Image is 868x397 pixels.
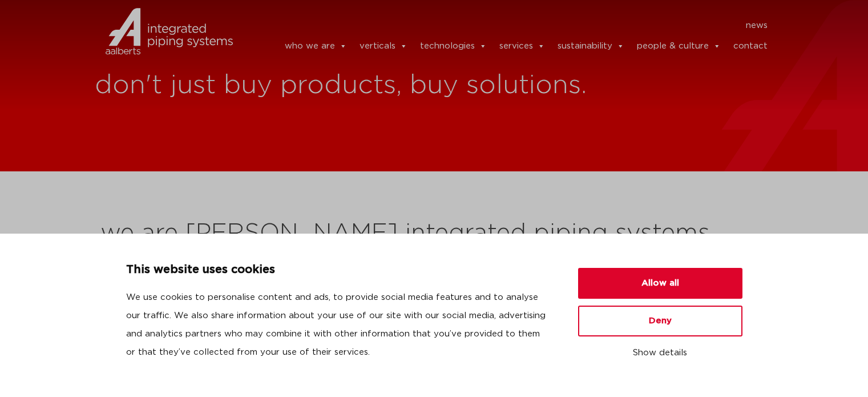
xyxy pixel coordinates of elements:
[360,35,407,58] a: verticals
[126,288,551,362] p: We use cookies to personalise content and ads, to provide social media features and to analyse ou...
[285,35,347,58] a: who we are
[499,35,545,58] a: services
[733,35,768,58] a: contact
[578,306,742,336] button: Deny
[578,268,742,299] button: Allow all
[250,17,768,35] nav: Menu
[746,17,768,35] a: news
[420,35,487,58] a: technologies
[637,35,721,58] a: people & culture
[558,35,624,58] a: sustainability
[100,220,768,247] h2: we are [PERSON_NAME] integrated piping systems
[578,343,742,363] button: Show details
[126,261,551,279] p: This website uses cookies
